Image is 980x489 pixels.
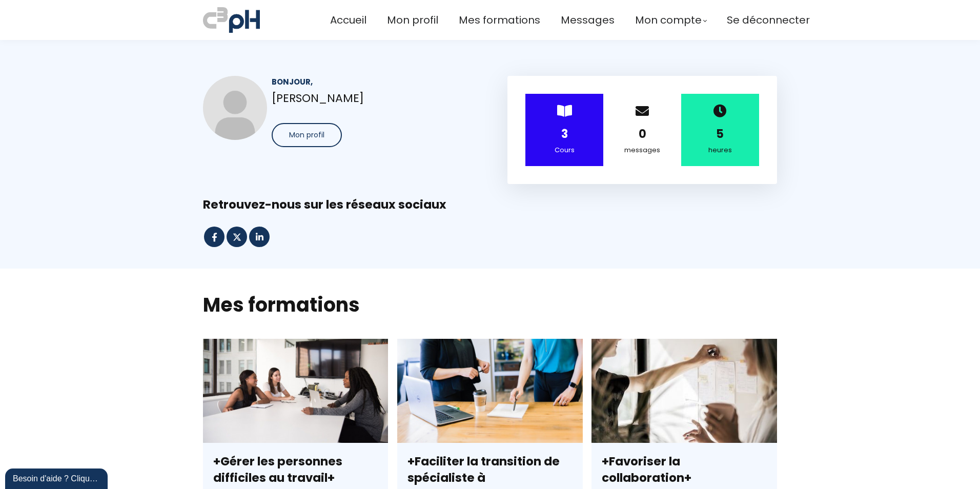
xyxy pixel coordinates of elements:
[203,292,777,318] h2: Mes formations
[727,12,810,29] a: Se déconnecter
[639,126,646,142] strong: 0
[5,466,110,489] iframe: chat widget
[561,12,615,29] a: Messages
[716,126,724,142] strong: 5
[203,76,267,140] img: 681200678ad324ff2903339c.jpg
[538,145,590,156] div: Cours
[289,130,324,140] span: Mon profil
[272,76,473,88] div: Bonjour,
[694,145,746,156] div: heures
[330,12,366,29] a: Accueil
[203,197,777,213] div: Retrouvez-nous sur les réseaux sociaux
[387,12,438,29] a: Mon profil
[561,126,568,142] strong: 3
[616,145,668,156] div: messages
[203,5,260,35] img: a70bc7685e0efc0bd0b04b3506828469.jpeg
[272,89,473,107] p: [PERSON_NAME]
[635,12,702,29] span: Mon compte
[272,123,342,147] button: Mon profil
[525,94,603,166] div: >
[459,12,540,29] a: Mes formations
